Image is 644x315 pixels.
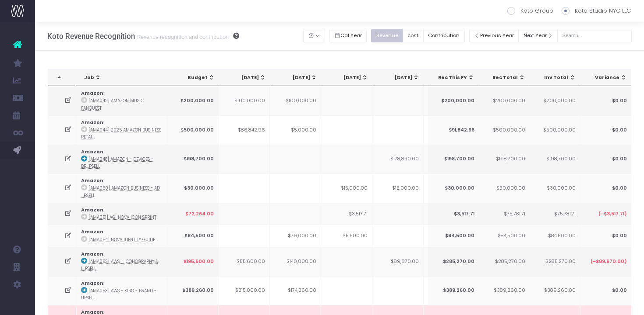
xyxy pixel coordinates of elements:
td: : [77,115,167,145]
td: $285,270.00 [478,247,530,276]
td: $198,700.00 [428,145,479,174]
td: $215,000.00 [219,276,270,305]
abbr: [AMA048] Amazon - Devices - Brand - Upsell [81,156,153,169]
th: Jul 25: activate to sort column ascending [373,69,424,86]
td: $89,670.00 [372,247,424,276]
td: $389,260.00 [428,276,479,305]
div: Inv Total [537,74,576,81]
strong: Amazon [81,177,103,184]
td: $389,260.00 [529,276,580,305]
abbr: [AMA044] 2025 Amazon Business Retainer [81,127,161,140]
td: $174,260.00 [270,276,321,305]
div: [DATE] [227,74,266,81]
div: [DATE] [381,74,419,81]
img: images/default_profile_image.png [11,298,24,311]
td: $200,000.00 [529,86,580,115]
strong: Amazon [81,228,103,235]
h3: Koto Revenue Recognition [47,32,239,41]
abbr: [AMA042] Amazon Music FanQuest [81,98,144,111]
td: $15,000.00 [321,173,372,203]
label: Koto Studio NYC LLC [562,7,631,15]
th: Budget: activate to sort column ascending [168,69,219,86]
td: $91,842.96 [428,115,479,145]
td: $0.00 [580,145,631,174]
td: $30,000.00 [428,173,479,203]
abbr: [AMA053] AWS - Kiro - Brand - Upsell [81,288,156,301]
td: $30,000.00 [478,173,530,203]
button: Next Year [518,29,558,42]
div: [DATE] [330,74,368,81]
button: Revenue [371,29,403,42]
td: $178,830.00 [372,145,424,174]
td: $198,700.00 [529,145,580,174]
input: Search... [557,29,632,42]
span: (-$3,517.71) [598,211,626,218]
td: $195,600.00 [167,247,219,276]
td: : [77,173,167,203]
abbr: [AMA054] Nova Identity Guide [88,237,155,242]
td: $500,000.00 [478,115,530,145]
small: Revenue recognition and contribution [135,32,229,41]
td: $389,260.00 [167,276,219,305]
button: cost [403,29,424,42]
td: $84,500.00 [478,225,530,246]
div: Budget [176,74,215,81]
td: $15,000.00 [372,173,424,203]
td: $5,000.00 [270,115,321,145]
td: $84,500.00 [529,225,580,246]
strong: Amazon [81,149,103,155]
td: $0.00 [580,225,631,246]
td: $0.00 [580,86,631,115]
div: Rec This FY [436,74,474,81]
td: : [77,276,167,305]
td: $389,260.00 [478,276,530,305]
td: : [77,203,167,225]
abbr: [AMA052] AWS - Iconography & Illustration - Brand - Upsell [81,259,159,271]
td: $500,000.00 [167,115,219,145]
div: [DATE] [279,74,317,81]
td: $30,000.00 [167,173,219,203]
abbr: [AMA050] Amazon Business - Ad Hoc Support - Brand - Upsell [81,185,160,198]
th: : activate to sort column descending [48,69,75,86]
td: $500,000.00 [529,115,580,145]
td: : [77,145,167,174]
td: $84,500.00 [428,225,479,246]
span: (-$89,670.00) [590,258,626,265]
td: : [77,247,167,276]
td: $285,270.00 [529,247,580,276]
td: $55,600.00 [219,247,270,276]
abbr: [AMA051] AGI Nova Icon Sprint [88,215,156,220]
td: : [77,86,167,115]
td: $200,000.00 [167,86,219,115]
td: $84,500.00 [167,225,219,246]
strong: Amazon [81,207,103,213]
th: Apr 25: activate to sort column ascending [219,69,271,86]
th: Variance: activate to sort column ascending [580,69,631,86]
td: $86,842.96 [219,115,270,145]
td: $72,264.00 [167,203,219,225]
td: $3,517.71 [321,203,372,225]
td: $100,000.00 [219,86,270,115]
td: $30,000.00 [529,173,580,203]
th: Jun 25: activate to sort column ascending [322,69,373,86]
div: Small button group [371,27,469,45]
button: Contribution [423,29,465,42]
td: $0.00 [580,115,631,145]
td: $0.00 [580,173,631,203]
strong: Amazon [81,251,103,257]
td: $200,000.00 [428,86,479,115]
strong: Amazon [81,280,103,287]
strong: Amazon [81,90,103,97]
button: Cal Year [329,29,367,42]
td: $19,870.00 [424,145,475,174]
td: $75,781.71 [478,203,530,225]
td: : [77,225,167,246]
td: $3,517.71 [428,203,479,225]
button: Previous Year [469,29,519,42]
td: $285,270.00 [428,247,479,276]
th: Inv Total: activate to sort column ascending [529,69,580,86]
td: $5,500.00 [321,225,372,246]
strong: Amazon [81,119,103,126]
td: $100,000.00 [270,86,321,115]
td: $198,700.00 [167,145,219,174]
